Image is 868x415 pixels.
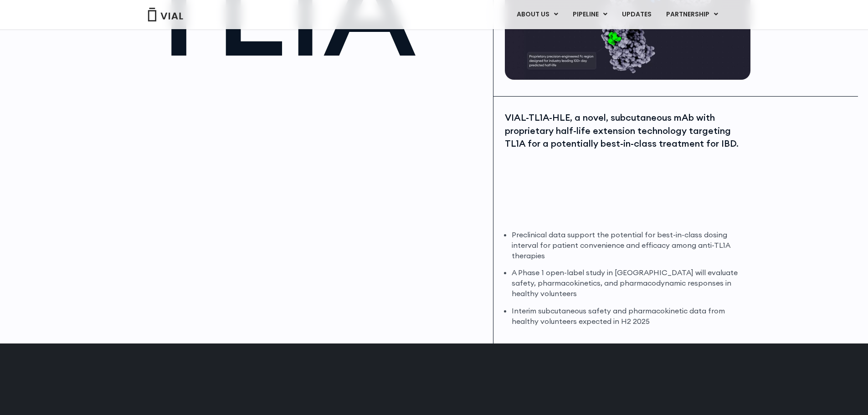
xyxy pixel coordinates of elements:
a: PARTNERSHIPMenu Toggle [659,7,725,22]
li: Interim subcutaneous safety and pharmacokinetic data from healthy volunteers expected in H2 2025 [512,306,748,327]
div: VIAL-TL1A-HLE, a novel, subcutaneous mAb with proprietary half-life extension technology targetin... [505,111,748,150]
a: ABOUT USMenu Toggle [509,7,565,22]
img: Vial Logo [147,8,184,21]
li: A Phase 1 open-label study in [GEOGRAPHIC_DATA] will evaluate safety, pharmacokinetics, and pharm... [512,267,748,299]
a: PIPELINEMenu Toggle [565,7,614,22]
a: UPDATES [615,7,658,22]
li: Preclinical data support the potential for best-in-class dosing interval for patient convenience ... [512,230,748,261]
